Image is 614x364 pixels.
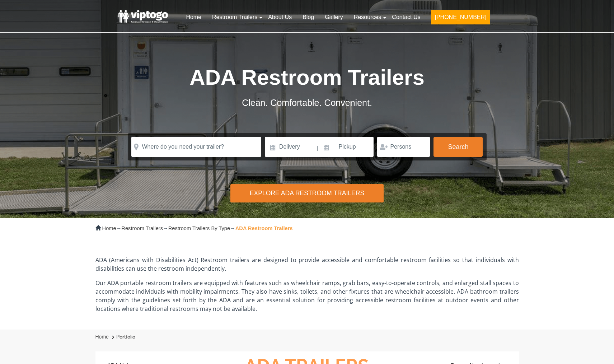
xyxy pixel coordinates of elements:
input: Where do you need your trailer? [131,137,261,157]
a: Home [181,9,207,25]
span: → → → [102,225,293,231]
a: Resources [348,9,386,25]
strong: ADA Restroom Trailers [235,225,293,231]
span: ADA Restroom Trailers [189,65,425,89]
span: Clean. Comfortable. Convenient. [242,98,372,108]
button: Search [433,137,483,157]
input: Persons [377,137,430,157]
a: Home [102,225,116,231]
a: Restroom Trailers By Type [168,225,230,231]
a: Blog [297,9,319,25]
a: Home [95,334,109,340]
div: Explore ADA Restroom Trailers [230,184,384,202]
p: ADA (Americans with Disabilities Act) Restroom trailers are designed to provide accessible and co... [95,256,519,273]
span: | [317,137,318,160]
button: [PHONE_NUMBER] [431,10,490,24]
input: Pickup [319,137,374,157]
a: Contact Us [386,9,426,25]
a: Restroom Trailers [207,9,263,25]
a: Restroom Trailers [121,225,163,231]
a: About Us [263,9,297,25]
a: Gallery [319,9,348,25]
p: Our ADA portable restroom trailers are equipped with features such as wheelchair ramps, grab bars... [95,279,519,313]
li: Portfolio [110,333,135,341]
input: Delivery [265,137,316,157]
a: [PHONE_NUMBER] [426,9,495,29]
